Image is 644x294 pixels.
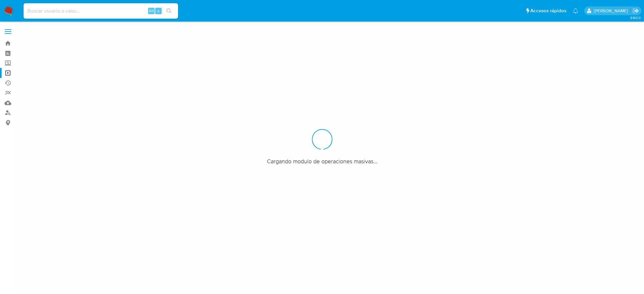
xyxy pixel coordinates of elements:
p: cesar.gonzalez@mercadolibre.com.mx [594,8,630,14]
button: search-icon [162,6,175,15]
span: Accesos rápidos [530,7,566,14]
span: Cargando modulo de operaciones masivas... [267,157,377,165]
input: Buscar usuario o caso... [24,7,178,15]
span: Alt [149,8,154,14]
a: Salir [632,7,639,14]
span: s [157,8,159,14]
a: Notificaciones [573,8,578,14]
